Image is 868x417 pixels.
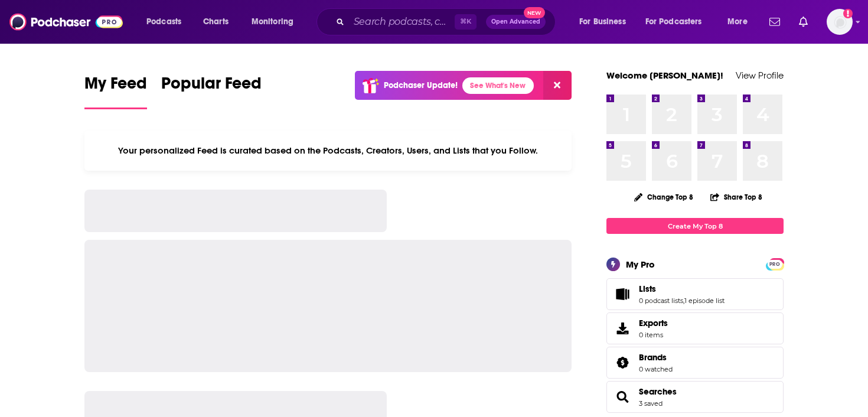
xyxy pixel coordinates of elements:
a: Show notifications dropdown [794,12,812,32]
a: Create My Top 8 [606,218,784,234]
button: open menu [138,12,197,31]
span: For Podcasters [645,14,702,30]
span: PRO [768,260,782,269]
a: Lists [611,286,634,302]
a: Searches [611,389,634,405]
span: For Business [579,14,626,30]
span: Exports [639,318,668,328]
button: Change Top 8 [627,190,700,204]
span: 0 items [639,331,668,339]
img: User Profile [827,9,853,35]
button: open menu [243,12,309,31]
a: 3 saved [639,399,663,408]
a: 0 watched [639,365,673,373]
a: Exports [606,312,784,344]
span: Logged in as kkitamorn [827,9,853,35]
button: Share Top 8 [710,185,763,209]
span: ⌘ K [455,14,477,30]
span: Podcasts [146,14,181,30]
span: Searches [606,381,784,413]
a: Brands [611,354,634,371]
span: , [683,297,684,305]
input: Search podcasts, credits, & more... [349,12,455,31]
a: See What's New [462,77,534,94]
div: Your personalized Feed is curated based on the Podcasts, Creators, Users, and Lists that you Follow. [84,131,572,171]
a: Searches [639,386,677,397]
a: View Profile [736,70,784,81]
a: Show notifications dropdown [765,12,785,32]
span: Lists [639,284,656,294]
span: Open Advanced [491,19,540,25]
a: Popular Feed [161,73,262,109]
div: Search podcasts, credits, & more... [328,8,567,35]
span: Charts [203,14,229,30]
div: My Pro [626,259,655,270]
img: Podchaser - Follow, Share and Rate Podcasts [9,11,123,33]
button: Show profile menu [827,9,853,35]
p: Podchaser Update! [384,80,458,90]
a: Charts [195,12,236,31]
span: Monitoring [252,14,293,30]
a: PRO [768,259,782,268]
svg: Add a profile image [843,9,853,18]
span: More [727,14,748,30]
span: My Feed [84,73,147,100]
span: Brands [639,352,667,363]
button: open menu [719,12,762,31]
a: Welcome [PERSON_NAME]! [606,70,723,81]
span: New [524,7,545,18]
button: open menu [571,12,641,31]
a: My Feed [84,73,147,109]
a: Lists [639,284,725,294]
button: Open AdvancedNew [486,15,546,29]
span: Brands [606,347,784,379]
span: Lists [606,278,784,310]
a: Brands [639,352,673,363]
button: open menu [638,12,719,31]
a: 1 episode list [684,297,725,305]
span: Popular Feed [161,73,262,100]
a: 0 podcast lists [639,297,683,305]
span: Exports [611,320,634,337]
